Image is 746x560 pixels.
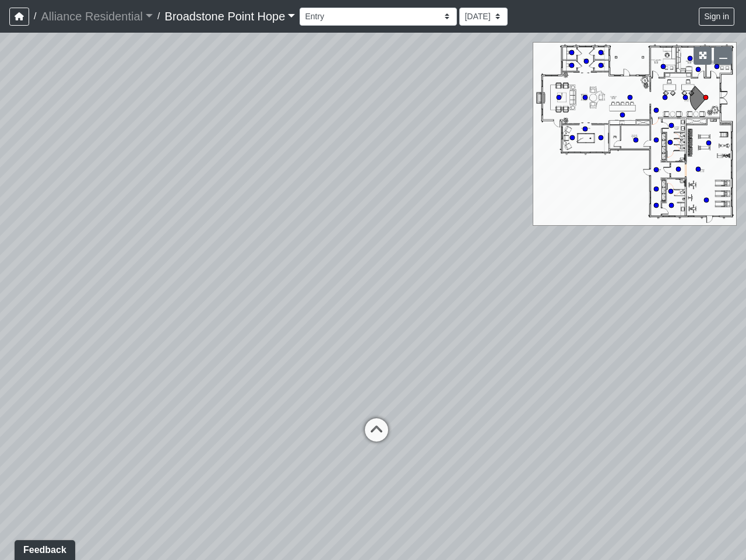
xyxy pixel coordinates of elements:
button: Sign in [699,8,734,26]
a: Broadstone Point Hope [165,5,295,28]
span: / [153,5,164,28]
a: Alliance Residential [41,5,153,28]
span: / [29,5,41,28]
iframe: Ybug feedback widget [9,537,78,560]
